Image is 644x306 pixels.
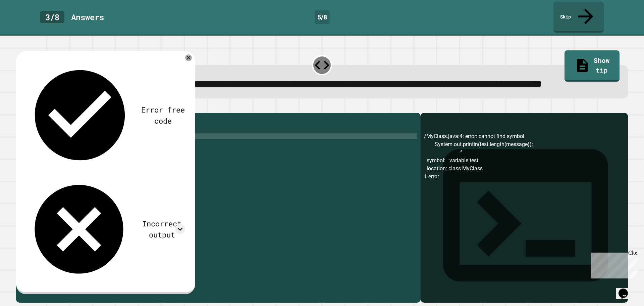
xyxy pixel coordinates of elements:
[424,132,625,303] div: /MyClass.java:4: error: cannot find symbol System.out.println(test.length(message)); ^ symbol: va...
[71,11,104,23] div: Answer s
[616,279,637,299] iframe: chat widget
[139,218,185,240] div: Incorrect output
[565,50,619,81] a: Show tip
[315,10,330,24] div: 5 / 8
[588,250,637,278] iframe: chat widget
[40,11,64,23] div: 3 / 8
[141,104,185,126] div: Error free code
[3,3,46,43] div: Chat with us now!Close
[553,2,604,33] a: Skip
